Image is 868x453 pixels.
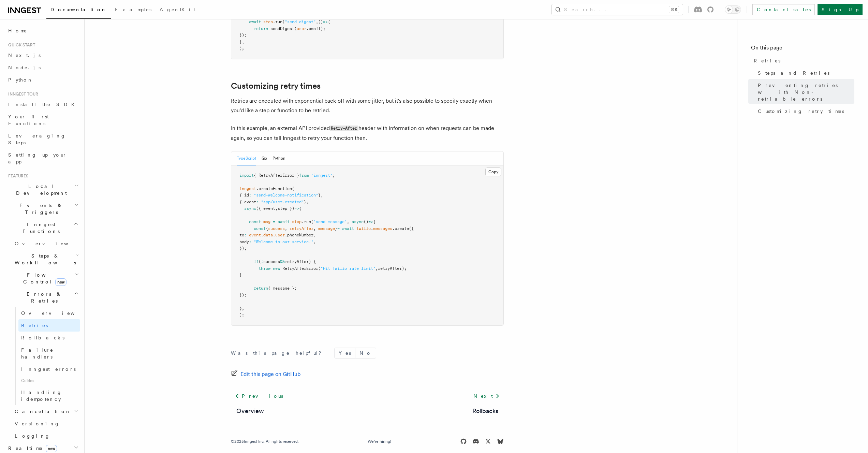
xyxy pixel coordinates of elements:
a: Overview [18,307,80,319]
button: Errors & Retries [12,288,80,307]
span: from [299,173,309,178]
span: } [239,306,242,311]
span: 'send-message' [313,219,347,224]
span: .run [273,19,282,24]
span: Errors & Retries [12,291,74,304]
span: , [321,193,323,198]
code: Retry-After [330,126,358,131]
span: return [254,26,268,31]
div: Errors & Retries [12,307,80,405]
span: Steps & Workflows [12,252,76,266]
span: user [275,233,285,237]
span: .run [301,219,311,224]
span: new [55,278,67,286]
span: { [328,19,330,24]
a: Retries [18,319,80,332]
a: Python [5,74,80,86]
span: Failure handlers [21,347,54,360]
span: Cancellation [12,408,71,415]
span: () [318,19,323,24]
span: retryAfter); [378,266,407,271]
span: Inngest Functions [5,221,74,235]
span: body [239,239,249,244]
button: Inngest Functions [5,218,80,237]
span: => [323,19,328,24]
span: step [263,19,273,24]
button: Go [262,151,267,165]
span: const [249,219,261,224]
span: () [364,219,368,224]
span: . [371,226,373,231]
span: .create [392,226,409,231]
span: { event [239,200,256,204]
span: , [316,19,318,24]
span: . [261,233,263,237]
button: Copy [485,167,501,176]
span: ); [239,46,244,51]
span: => [294,206,299,211]
a: Logging [12,430,80,442]
a: Preventing retries with Non-retriable errors [755,79,854,105]
a: Steps and Retries [755,67,854,79]
span: }); [239,246,247,251]
a: We're hiring! [368,439,391,444]
button: Python [273,151,285,165]
span: , [313,226,316,231]
button: Flow Controlnew [12,269,80,288]
span: 'inngest' [311,173,333,178]
button: Steps & Workflows [12,250,80,269]
span: twilio [356,226,371,231]
span: Logging [15,433,50,439]
a: Overview [12,237,80,250]
span: Python [8,77,33,83]
span: ( [311,219,313,224]
a: Edit this page on GitHub [231,369,301,379]
span: => [368,219,373,224]
a: Rollbacks [472,406,498,416]
h4: On this page [751,44,854,55]
span: Versioning [15,421,60,426]
span: }); [239,33,247,38]
a: Previous [231,390,287,402]
span: await [342,226,354,231]
span: { [266,226,268,231]
span: Rollbacks [21,335,64,340]
span: Node.js [8,65,41,70]
span: success [268,226,285,231]
span: "Welcome to our service!" [254,239,313,244]
span: Customizing retry times [758,108,844,115]
span: Leveraging Steps [8,133,66,145]
span: to [239,233,244,237]
span: , [313,233,316,237]
span: , [306,200,309,204]
span: , [285,226,287,231]
span: data [263,233,273,237]
span: , [347,219,349,224]
span: await [278,219,290,224]
span: event [249,233,261,237]
span: { [373,219,376,224]
span: Steps and Retries [758,70,829,76]
span: , [242,40,244,44]
span: Examples [115,7,151,12]
span: { RetryAfterError } [254,173,299,178]
span: Preventing retries with Non-retriable errors [758,82,854,102]
span: return [254,286,268,291]
span: , [275,206,278,211]
a: Sign Up [818,4,863,15]
a: AgentKit [156,2,200,18]
span: ( [282,19,285,24]
span: ); [239,312,244,317]
a: Overview [236,406,264,416]
span: ; [333,173,335,178]
span: step [292,219,301,224]
button: Toggle dark mode [725,5,741,14]
span: ( [294,26,297,31]
span: = [273,219,275,224]
span: } [335,226,337,231]
button: TypeScript [237,151,256,165]
span: "app/user.created" [261,200,304,204]
a: Contact sales [752,4,815,15]
span: RetryAfterError [282,266,318,271]
a: Inngest errors [18,363,80,375]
